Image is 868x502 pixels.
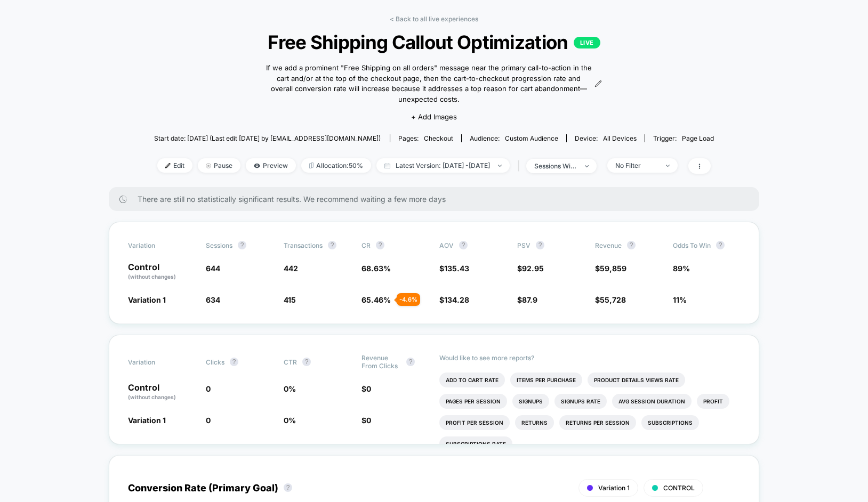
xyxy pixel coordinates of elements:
[697,394,729,409] li: Profit
[376,241,384,249] button: ?
[284,384,296,393] span: 0 %
[138,195,738,204] span: There are still no statistically significant results. We recommend waiting a few more days
[206,384,211,393] span: 0
[284,264,298,273] span: 442
[459,241,468,249] button: ?
[534,162,577,170] div: sessions with impression
[515,415,554,430] li: Returns
[588,373,685,387] li: Product Details Views Rate
[566,134,645,142] span: Device:
[390,15,478,23] a: < Back to all live experiences
[627,241,636,249] button: ?
[439,415,510,430] li: Profit Per Session
[366,384,371,393] span: 0
[246,158,296,173] span: Preview
[666,165,670,167] img: end
[238,241,246,249] button: ?
[517,295,537,304] span: $
[128,394,176,400] span: (without changes)
[206,295,220,304] span: 634
[361,264,391,273] span: 68.63 %
[515,158,526,174] span: |
[424,134,453,142] span: checkout
[595,241,622,249] span: Revenue
[439,373,505,387] li: Add To Cart Rate
[517,264,544,273] span: $
[128,295,166,304] span: Variation 1
[653,134,714,142] div: Trigger:
[716,241,725,249] button: ?
[361,241,371,249] span: CR
[411,112,457,121] span: + Add Images
[615,161,658,169] div: No Filter
[230,358,238,366] button: ?
[574,37,600,48] p: LIVE
[439,354,740,362] p: Would like to see more reports?
[554,394,607,409] li: Signups Rate
[309,163,314,168] img: rebalance
[603,134,637,142] span: all devices
[128,416,166,425] span: Variation 1
[512,394,549,409] li: Signups
[505,134,558,142] span: Custom Audience
[522,295,537,304] span: 87.9
[444,295,469,304] span: 134.28
[154,134,381,142] span: Start date: [DATE] (Last edit [DATE] by [EMAIL_ADDRESS][DOMAIN_NAME])
[266,63,592,104] span: If we add a prominent "Free Shipping on all orders" message near the primary call-to-action in th...
[439,241,454,249] span: AOV
[439,436,512,451] li: Subscriptions Rate
[361,384,371,393] span: $
[284,241,323,249] span: Transactions
[397,293,420,306] div: - 4.6 %
[682,134,714,142] span: Page Load
[498,165,502,167] img: end
[302,358,311,366] button: ?
[128,273,176,280] span: (without changes)
[595,264,626,273] span: $
[641,415,699,430] li: Subscriptions
[128,383,195,401] p: Control
[470,134,558,142] div: Audience:
[600,295,626,304] span: 55,728
[598,484,630,492] span: Variation 1
[284,483,292,492] button: ?
[595,295,626,304] span: $
[284,295,296,304] span: 415
[206,416,211,425] span: 0
[663,484,695,492] span: CONTROL
[398,134,453,142] div: Pages:
[328,241,336,249] button: ?
[366,416,371,425] span: 0
[559,415,636,430] li: Returns Per Session
[439,295,469,304] span: $
[361,354,401,370] span: Revenue From Clicks
[206,264,220,273] span: 644
[128,263,195,281] p: Control
[376,158,510,173] span: Latest Version: [DATE] - [DATE]
[536,241,544,249] button: ?
[600,264,626,273] span: 59,859
[165,163,171,168] img: edit
[361,416,371,425] span: $
[517,241,531,249] span: PSV
[673,295,687,304] span: 11%
[673,264,690,273] span: 89%
[198,158,240,173] span: Pause
[439,264,469,273] span: $
[206,241,232,249] span: Sessions
[522,264,544,273] span: 92.95
[673,241,732,249] span: Odds to Win
[585,165,589,167] img: end
[406,358,415,366] button: ?
[612,394,692,409] li: Avg Session Duration
[384,163,390,168] img: calendar
[284,358,297,366] span: CTR
[301,158,371,173] span: Allocation: 50%
[361,295,391,304] span: 65.46 %
[510,373,582,387] li: Items Per Purchase
[182,31,686,53] span: Free Shipping Callout Optimization
[206,163,211,168] img: end
[439,394,507,409] li: Pages Per Session
[128,241,187,249] span: Variation
[128,354,187,370] span: Variation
